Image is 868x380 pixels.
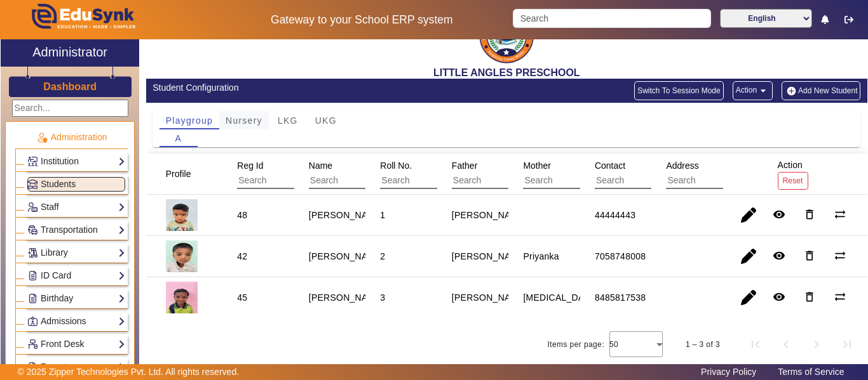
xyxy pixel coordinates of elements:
[32,44,107,60] h2: Administrator
[695,364,763,380] a: Privacy Policy
[452,291,527,304] div: [PERSON_NAME]
[43,80,97,93] a: Dashboard
[146,67,867,79] h2: LITTLE ANGLES PRESCHOOL
[523,291,597,304] div: [MEDICAL_DATA]
[686,338,720,351] div: 1 – 3 of 3
[452,209,527,221] div: [PERSON_NAME]
[166,199,198,231] img: a2da0af3-3a9d-4b11-b547-7c9e6919dfe8
[41,179,76,189] span: Students
[380,291,385,304] div: 3
[595,209,635,221] div: 44444443
[666,173,780,189] input: Search
[166,240,198,272] img: 879d01b2-31a8-4034-9462-432b4bae71b1
[513,9,710,28] input: Search
[548,338,604,351] div: Items per page:
[773,291,785,303] mat-icon: remove_red_eye
[523,250,559,263] div: Priyanka
[380,161,412,171] span: Roll No.
[12,100,128,117] input: Search...
[803,208,816,221] mat-icon: delete_outline
[278,116,298,125] span: LKG
[595,291,646,304] div: 8485817538
[523,173,637,189] input: Search
[224,13,500,27] h5: Gateway to your School ERP system
[519,154,653,193] div: Mother
[595,250,646,263] div: 7058748008
[801,329,832,360] button: Next page
[452,161,477,171] span: Father
[226,116,262,125] span: Nursery
[832,329,862,360] button: Last page
[309,173,423,189] input: Search
[166,116,213,125] span: Playgroup
[309,161,332,171] span: Name
[166,282,198,313] img: 71ed47b9-9024-445b-81a3-fa2216ae6562
[834,249,846,262] mat-icon: sync_alt
[452,250,527,263] div: [PERSON_NAME]
[36,132,48,143] img: Administration.png
[237,209,247,221] div: 48
[380,173,494,189] input: Search
[834,208,846,221] mat-icon: sync_alt
[803,291,816,303] mat-icon: delete_outline
[757,84,770,97] mat-icon: arrow_drop_down
[27,177,125,192] a: Students
[309,292,384,303] staff-with-status: [PERSON_NAME]
[778,172,808,189] button: Reset
[18,365,240,379] p: © 2025 Zipper Technologies Pvt. Ltd. All rights reserved.
[309,210,384,220] staff-with-status: [PERSON_NAME]
[634,81,724,100] button: Switch To Session Mode
[376,154,510,193] div: Roll No.
[233,154,367,193] div: Reg Id
[452,173,566,189] input: Search
[166,169,191,179] span: Profile
[161,162,207,185] div: Profile
[740,329,771,360] button: First page
[782,81,860,100] button: Add New Student
[666,161,698,171] span: Address
[661,154,796,193] div: Address
[380,250,385,263] div: 2
[237,173,351,189] input: Search
[595,173,709,189] input: Search
[590,154,724,193] div: Contact
[595,161,625,171] span: Contact
[28,180,37,189] img: Students.png
[785,86,798,96] img: add-new-student.png
[523,161,551,171] span: Mother
[773,208,785,221] mat-icon: remove_red_eye
[237,250,247,263] div: 42
[380,209,385,221] div: 1
[733,81,773,100] button: Action
[304,154,438,193] div: Name
[803,249,816,262] mat-icon: delete_outline
[773,249,785,262] mat-icon: remove_red_eye
[315,116,337,125] span: UKG
[1,39,139,67] a: Administrator
[15,131,128,144] p: Administration
[175,134,182,143] span: A
[771,364,850,380] a: Terms of Service
[834,291,846,303] mat-icon: sync_alt
[773,154,813,193] div: Action
[237,161,263,171] span: Reg Id
[153,81,500,95] div: Student Configuration
[237,291,247,304] div: 45
[771,329,801,360] button: Previous page
[309,251,384,261] staff-with-status: [PERSON_NAME]
[447,154,581,193] div: Father
[43,81,97,93] h3: Dashboard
